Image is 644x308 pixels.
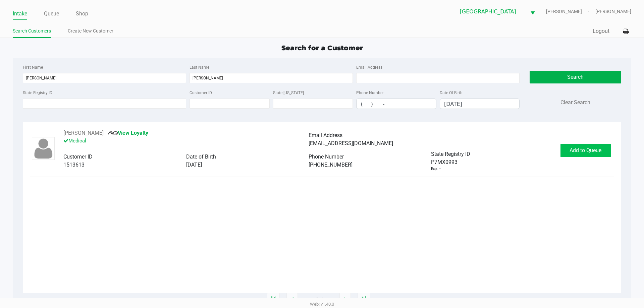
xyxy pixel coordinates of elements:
[13,9,27,18] a: Intake
[63,153,93,160] span: Customer ID
[108,130,148,136] a: View Loyalty
[309,140,393,146] span: [EMAIL_ADDRESS][DOMAIN_NAME]
[440,90,463,96] label: Date Of Birth
[23,64,43,70] label: First Name
[186,162,202,168] span: [DATE]
[356,90,384,96] label: Phone Number
[281,44,363,52] span: Search for a Customer
[309,132,342,138] span: Email Address
[63,129,104,137] button: See customer info
[190,90,212,96] label: Customer ID
[560,144,611,157] button: Add to Queue
[190,64,209,70] label: Last Name
[186,153,216,160] span: Date of Birth
[358,293,370,306] app-submit-button: Move to last page
[530,71,621,83] button: Search
[63,137,309,145] p: Medical
[267,293,280,306] app-submit-button: Move to first page
[570,147,601,153] span: Add to Queue
[440,99,520,109] kendo-maskedtextbox: Format: MM/DD/YYYY
[76,9,88,18] a: Shop
[356,99,436,109] kendo-maskedtextbox: Format: (999) 999-9999
[431,158,458,166] span: P7MX0993
[305,296,333,303] span: 1 - 1 of 1 items
[63,162,85,168] span: 1513613
[309,162,353,168] span: [PHONE_NUMBER]
[593,27,609,35] button: Logout
[356,64,382,70] label: Email Address
[526,4,539,19] button: Select
[339,293,351,306] app-submit-button: Next
[44,9,59,18] a: Queue
[357,99,436,109] input: Format: (999) 999-9999
[309,153,344,160] span: Phone Number
[310,302,334,307] span: Web: v1.40.0
[13,27,51,35] a: Search Customers
[431,151,470,157] span: State Registry ID
[23,90,52,96] label: State Registry ID
[546,8,595,15] span: [PERSON_NAME]
[560,99,590,107] button: Clear Search
[68,27,113,35] a: Create New Customer
[440,99,520,109] input: Format: MM/DD/YYYY
[595,8,631,15] span: [PERSON_NAME]
[460,8,522,16] span: [GEOGRAPHIC_DATA]
[431,166,441,172] div: Exp: --
[273,90,304,96] label: State [US_STATE]
[286,293,298,306] app-submit-button: Previous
